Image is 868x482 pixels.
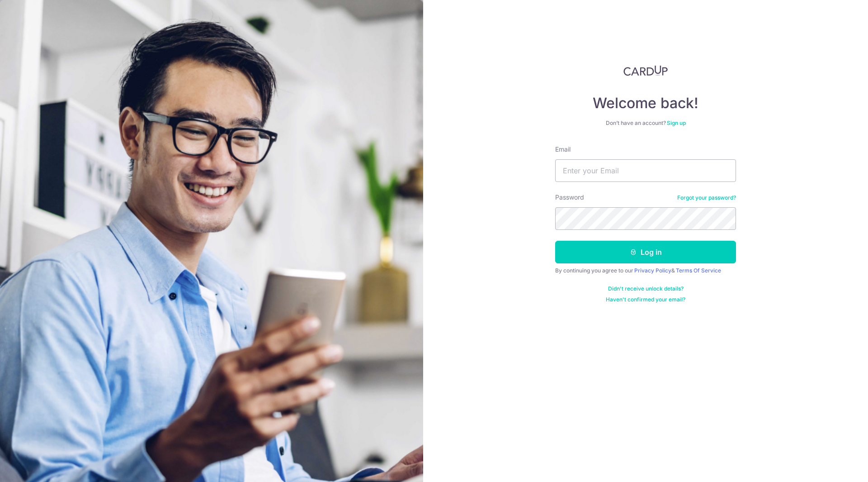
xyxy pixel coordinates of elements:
a: Privacy Policy [634,267,671,274]
div: By continuing you agree to our & [555,267,736,274]
h4: Welcome back! [555,94,736,112]
label: Email [555,145,571,154]
a: Haven't confirmed your email? [606,296,685,303]
a: Terms Of Service [676,267,721,274]
a: Didn't receive unlock details? [608,285,684,292]
button: Log in [555,241,736,263]
div: Don’t have an account? [555,119,736,127]
input: Enter your Email [555,159,736,182]
label: Password [555,193,584,202]
img: CardUp Logo [623,65,668,76]
a: Sign up [667,119,686,126]
a: Forgot your password? [677,194,736,201]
